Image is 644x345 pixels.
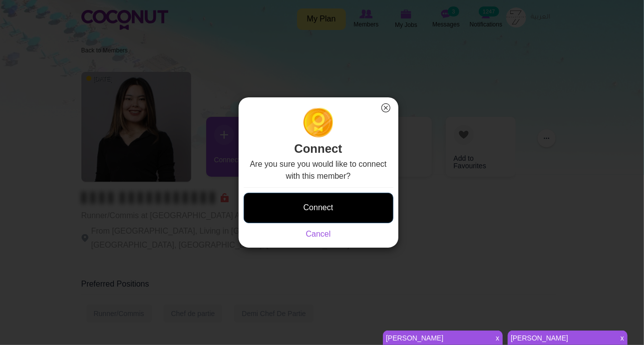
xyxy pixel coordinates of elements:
button: Close [379,101,392,114]
a: [PERSON_NAME] [383,331,490,345]
div: Are you sure you would like to connect with this member? [244,158,393,240]
a: [PERSON_NAME] [508,331,615,345]
a: Cancel [306,230,331,238]
span: x [492,331,503,345]
h2: Connect [244,107,393,158]
button: Connect [244,193,393,223]
span: x [617,331,628,345]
